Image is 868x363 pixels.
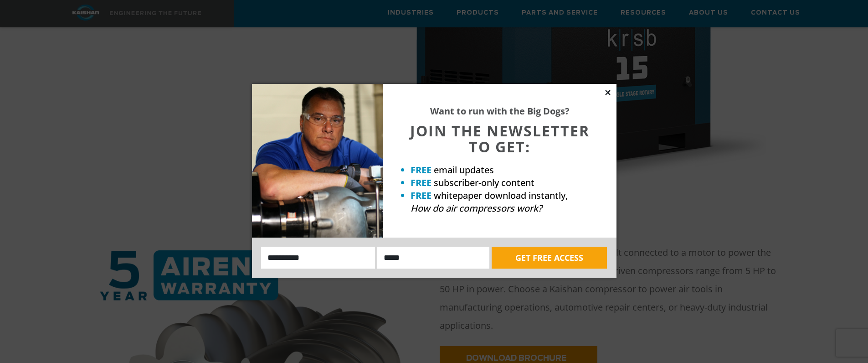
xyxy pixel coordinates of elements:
button: Close [604,88,612,97]
input: Email [377,247,489,269]
strong: FREE [411,189,431,202]
span: subscriber-only content [434,176,534,189]
strong: Want to run with the Big Dogs? [430,105,570,117]
em: How do air compressors work? [411,202,542,214]
span: whitepaper download instantly, [434,189,568,202]
span: JOIN THE NEWSLETTER TO GET: [410,121,590,156]
span: email updates [434,164,494,176]
strong: FREE [411,164,431,176]
input: Name: [261,247,375,269]
strong: FREE [411,176,431,189]
button: GET FREE ACCESS [492,247,607,269]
